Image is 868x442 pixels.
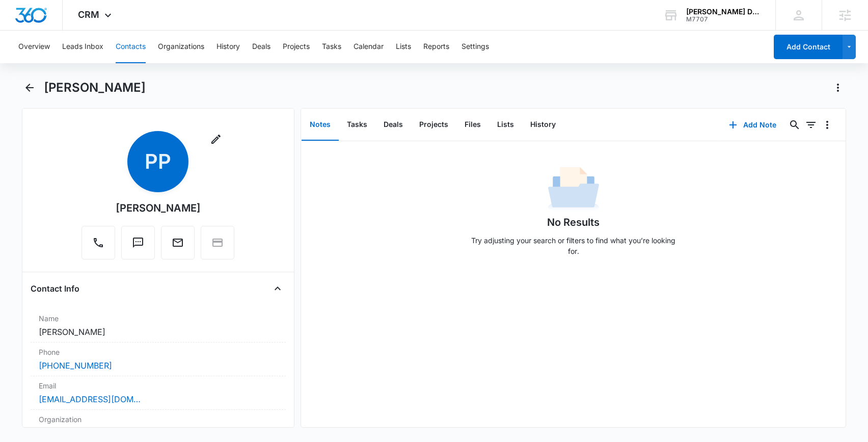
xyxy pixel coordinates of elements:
button: Settings [462,31,489,63]
div: account id [686,16,761,23]
button: Tasks [322,31,341,63]
button: Add Note [719,113,786,137]
button: Files [456,109,489,141]
a: Email [161,242,195,250]
button: Back [22,80,38,96]
button: Text [121,226,155,259]
h4: Contact Info [31,282,79,295]
button: Reports [423,31,449,63]
dd: [PERSON_NAME] [39,326,278,338]
p: Try adjusting your search or filters to find what you’re looking for. [467,235,681,256]
div: Name[PERSON_NAME] [31,309,286,343]
button: Deals [252,31,270,63]
span: PP [127,131,188,192]
button: History [216,31,240,63]
a: [EMAIL_ADDRESS][DOMAIN_NAME] [39,393,141,405]
button: Overview [18,31,50,63]
button: Tasks [339,109,375,141]
a: Text [121,242,155,250]
button: History [522,109,564,141]
button: Filters [803,117,819,133]
dd: --- [39,427,278,439]
label: Name [39,313,278,324]
label: Email [39,380,278,391]
button: Lists [396,31,411,63]
button: Call [82,226,115,259]
button: Email [161,226,195,259]
button: Add Contact [774,35,843,59]
button: Contacts [116,31,146,63]
a: [PHONE_NUMBER] [39,359,112,372]
button: Deals [375,109,411,141]
button: Overflow Menu [819,117,835,133]
button: Calendar [354,31,384,63]
button: Projects [283,31,310,63]
span: CRM [78,9,99,20]
label: Phone [39,347,278,357]
button: Projects [411,109,456,141]
label: Organization [39,414,278,425]
h1: [PERSON_NAME] [44,80,146,95]
div: account name [686,8,761,16]
button: Organizations [158,31,204,63]
button: Actions [830,80,846,96]
button: Search... [786,117,803,133]
div: [PERSON_NAME] [116,200,201,216]
button: Leads Inbox [62,31,103,63]
button: Close [269,280,286,297]
div: Phone[PHONE_NUMBER] [31,343,286,376]
a: Call [82,242,115,250]
h1: No Results [547,215,600,230]
button: Lists [489,109,522,141]
div: Email[EMAIL_ADDRESS][DOMAIN_NAME] [31,376,286,410]
img: No Data [548,164,599,215]
button: Notes [302,109,339,141]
